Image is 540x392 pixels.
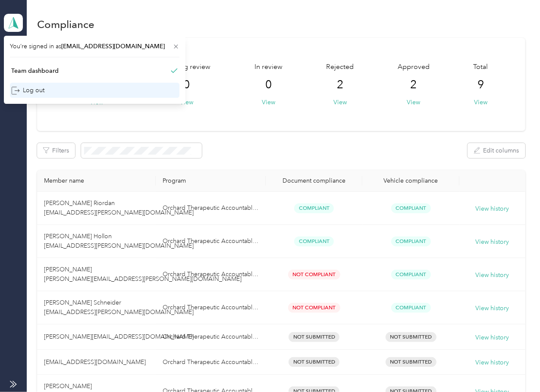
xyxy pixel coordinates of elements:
span: 0 [184,78,190,92]
button: View history [475,271,509,280]
div: Vehicle compliance [369,177,452,184]
span: [PERSON_NAME] Hollon [EMAIL_ADDRESS][PERSON_NAME][DOMAIN_NAME] [44,233,194,249]
span: 2 [337,78,343,92]
button: View history [475,304,509,313]
span: 9 [477,78,484,92]
td: Orchard Therapeutic Accountable Plan 2024 [156,350,266,375]
iframe: Everlance-gr Chat Button Frame [492,344,540,392]
td: Orchard Therapeutic Accountable Plan 2024 [156,192,266,225]
span: [PERSON_NAME] Riordan [EMAIL_ADDRESS][PERSON_NAME][DOMAIN_NAME] [44,199,194,216]
span: [EMAIL_ADDRESS][DOMAIN_NAME] [61,43,165,50]
td: Orchard Therapeutic Accountable Plan 2024 [156,225,266,258]
div: Team dashboard [11,66,59,75]
button: View history [475,333,509,342]
span: Compliant [391,270,431,280]
td: Orchard Therapeutic Accountable Plan 2024 [156,258,266,291]
span: Not Compliant [288,270,340,280]
button: View [180,98,194,107]
button: View history [475,204,509,214]
button: View [474,98,487,107]
div: Log out [11,86,44,95]
span: Pending review [163,62,211,72]
span: Compliant [391,303,431,313]
td: Orchard Therapeutic Accountable Plan 2024 [156,324,266,350]
th: Member name [37,170,156,192]
span: Total [474,62,488,72]
th: Program [156,170,266,192]
span: Compliant [294,203,334,213]
button: View [407,98,421,107]
button: Filters [37,143,75,158]
button: View [333,98,347,107]
span: Not Submitted [386,332,436,342]
h1: Compliance [37,20,94,29]
span: Compliant [294,236,334,246]
button: View history [475,358,509,367]
span: Approved [398,62,430,72]
button: View [262,98,275,107]
span: Not Compliant [288,303,340,313]
span: [PERSON_NAME][EMAIL_ADDRESS][DOMAIN_NAME] [44,333,194,340]
span: 2 [411,78,417,92]
span: You’re signed in as [10,42,179,51]
span: Not Submitted [289,357,339,367]
span: Not Submitted [386,357,436,367]
button: View history [475,237,509,247]
span: [EMAIL_ADDRESS][DOMAIN_NAME] [44,358,146,366]
span: Compliant [391,203,431,213]
span: [PERSON_NAME] Schneider [EMAIL_ADDRESS][PERSON_NAME][DOMAIN_NAME] [44,299,194,316]
span: 0 [265,78,272,92]
span: [PERSON_NAME] [PERSON_NAME][EMAIL_ADDRESS][PERSON_NAME][DOMAIN_NAME] [44,266,242,283]
td: Orchard Therapeutic Accountable Plan 2024 [156,291,266,324]
button: Edit columns [468,143,525,158]
span: In review [254,62,283,72]
span: Compliant [391,236,431,246]
div: Document compliance [273,177,355,184]
span: Not Submitted [289,332,339,342]
span: Rejected [327,62,354,72]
